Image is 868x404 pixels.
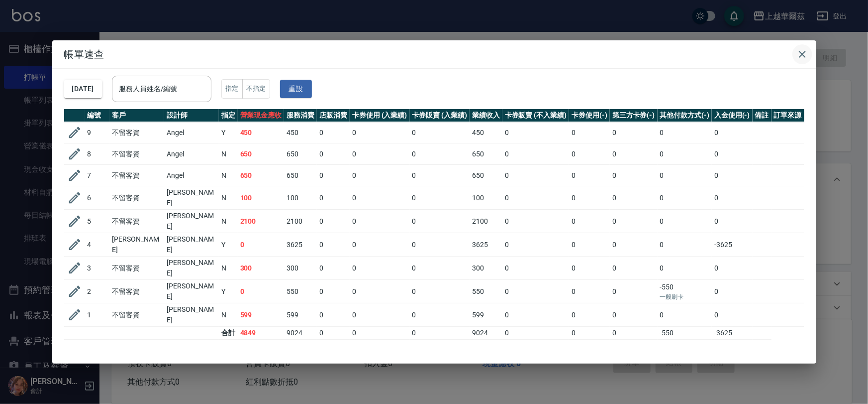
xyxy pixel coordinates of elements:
td: 9 [85,122,110,143]
td: [PERSON_NAME] [110,233,165,257]
th: 入金使用(-) [712,109,753,122]
td: 9024 [284,327,317,340]
th: 服務消費 [284,109,317,122]
td: 合計 [219,327,238,340]
td: Angel [164,165,219,186]
td: 0 [410,303,470,327]
button: 不指定 [242,79,270,99]
td: [PERSON_NAME] [164,257,219,280]
td: 8 [85,143,110,165]
td: 0 [569,210,610,233]
td: 100 [284,186,317,210]
td: 0 [658,143,712,165]
th: 卡券使用(-) [569,109,610,122]
td: 599 [238,303,285,327]
td: 0 [410,257,470,280]
th: 編號 [85,109,110,122]
td: 0 [238,280,285,303]
td: 0 [569,143,610,165]
td: 2100 [238,210,285,233]
td: Angel [164,122,219,143]
td: 3625 [284,233,317,257]
td: 0 [569,257,610,280]
td: 0 [410,165,470,186]
td: 0 [569,327,610,340]
td: 0 [238,233,285,257]
td: 0 [712,257,753,280]
td: 650 [238,143,285,165]
td: N [219,257,238,280]
td: 0 [658,122,712,143]
td: 不留客資 [110,143,165,165]
td: 0 [410,280,470,303]
td: 0 [658,165,712,186]
th: 其他付款方式(-) [658,109,712,122]
td: -3625 [712,233,753,257]
td: 0 [569,122,610,143]
td: 2 [85,280,110,303]
td: 0 [350,280,410,303]
td: 300 [238,257,285,280]
td: 不留客資 [110,165,165,186]
td: 450 [238,122,285,143]
td: 0 [317,210,350,233]
td: 0 [317,327,350,340]
td: 0 [317,143,350,165]
td: 0 [502,303,569,327]
td: 450 [470,122,502,143]
th: 客戶 [110,109,165,122]
td: 0 [569,186,610,210]
button: 指定 [221,79,243,99]
td: 0 [317,303,350,327]
p: 一般刷卡 [660,292,710,301]
td: 100 [238,186,285,210]
th: 卡券販賣 (不入業績) [502,109,569,122]
th: 備註 [753,109,772,122]
td: 0 [569,233,610,257]
th: 訂單來源 [772,109,804,122]
td: 0 [350,327,410,340]
td: 不留客資 [110,122,165,143]
td: Y [219,280,238,303]
td: 0 [610,233,658,257]
td: 0 [658,210,712,233]
td: 1 [85,303,110,327]
td: [PERSON_NAME] [164,280,219,303]
td: -550 [658,280,712,303]
td: 0 [502,122,569,143]
th: 業績收入 [470,109,502,122]
td: 0 [317,165,350,186]
td: -550 [658,327,712,340]
td: 0 [410,143,470,165]
td: 0 [350,165,410,186]
td: [PERSON_NAME] [164,186,219,210]
td: [PERSON_NAME] [164,303,219,327]
td: 2100 [284,210,317,233]
td: 650 [284,143,317,165]
td: N [219,165,238,186]
td: 4 [85,233,110,257]
td: Angel [164,143,219,165]
td: 0 [712,303,753,327]
td: 3625 [470,233,502,257]
td: 0 [712,143,753,165]
th: 指定 [219,109,238,122]
td: 0 [569,280,610,303]
td: 不留客資 [110,210,165,233]
td: N [219,186,238,210]
td: 0 [610,165,658,186]
td: 7 [85,165,110,186]
td: 0 [610,257,658,280]
td: 0 [610,280,658,303]
td: 不留客資 [110,257,165,280]
td: 9024 [470,327,502,340]
td: 0 [712,165,753,186]
td: -3625 [712,327,753,340]
td: 0 [712,122,753,143]
td: 300 [470,257,502,280]
td: 0 [350,257,410,280]
td: 5 [85,210,110,233]
td: 100 [470,186,502,210]
td: 0 [317,186,350,210]
td: 650 [470,165,502,186]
